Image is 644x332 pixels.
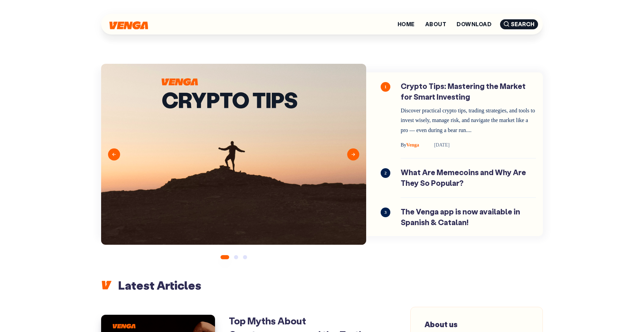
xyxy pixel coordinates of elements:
[243,255,247,259] button: 3 of 3
[221,255,229,259] button: 1 of 3
[425,21,446,27] a: About
[425,319,458,329] span: About us
[500,19,538,29] span: Search
[101,278,543,293] h2: Latest Articles
[381,168,390,178] span: 2
[101,64,366,245] img: Blog-cover---Crypto-Tips.png
[381,82,390,92] span: 1
[398,21,415,27] a: Home
[234,255,238,259] button: 2 of 3
[347,148,359,160] button: Next
[108,148,120,160] button: Previous
[109,21,148,29] img: Venga Blog
[381,208,390,217] span: 3
[457,21,491,27] a: Download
